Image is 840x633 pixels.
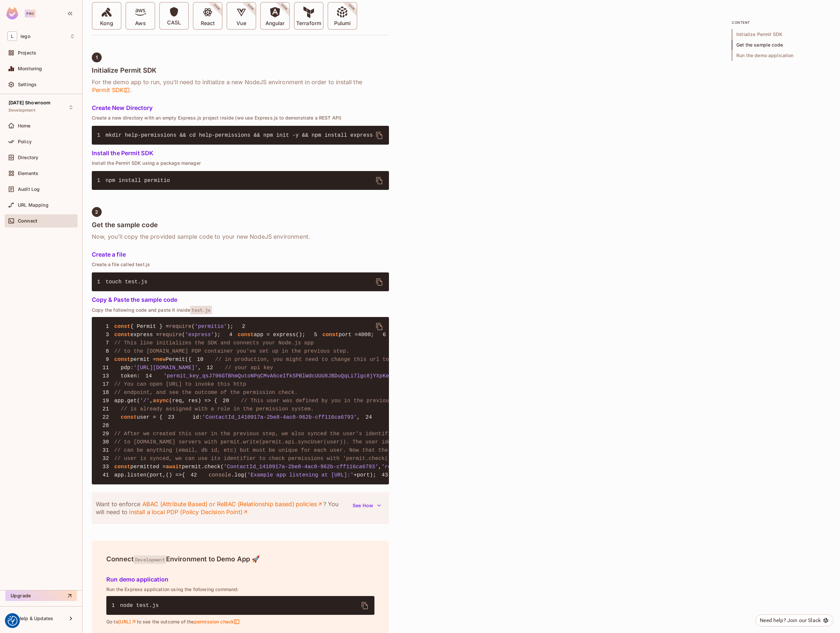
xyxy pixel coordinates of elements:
[137,414,162,420] span: user = {
[130,365,134,371] span: :
[114,472,166,478] span: app.listen(port,
[199,414,202,420] span: :
[106,587,374,592] p: Run the Express application using the following command:
[247,472,354,478] span: 'Example app listening at [URL]:'
[166,464,182,470] span: await
[334,20,351,27] p: Pulumi
[169,324,192,330] span: require
[97,430,114,438] span: 29
[8,616,17,626] img: Revisit consent button
[254,332,305,338] span: app = express();
[95,209,98,215] span: 2
[202,414,357,420] span: 'ContactId_1410917a-2be8-4ac0-962b-cff116ca6793'
[97,347,114,355] span: 8
[198,365,201,371] span: ,
[378,464,382,470] span: ,
[305,331,323,339] span: 5
[114,447,388,453] span: // can be anything (email, db id, etc) but must be unique for each user. Now that the
[118,619,137,625] a: [URL]
[121,406,314,412] span: // is already assigned with a role in the permission system.
[106,279,148,285] span: touch test.js
[114,357,130,363] span: const
[114,381,246,387] span: // You can open [URL] to invoke this http
[6,7,18,19] img: SReyMgAAAABJRU5ErkJggg==
[357,414,360,420] span: ,
[376,471,393,479] span: 43
[137,373,140,379] span: :
[323,332,339,338] span: const
[129,508,248,516] a: install a local PDP (Policy Decision Point)
[92,307,389,313] p: Copy the following code and paste it inside
[192,356,209,364] span: 10
[114,431,398,437] span: // After we created this user in the previous step, we also synced the user's identifier
[92,150,389,157] h5: Install the Permit SDK
[201,364,218,372] span: 12
[18,187,40,192] span: Audit Log
[192,414,199,420] span: id
[97,356,114,364] span: 9
[169,398,217,404] span: (req, res) => {
[92,105,389,111] h5: Create New Directory
[18,202,49,208] span: URL Mapping
[114,324,130,330] span: const
[338,332,358,338] span: port =
[97,446,114,454] span: 31
[106,619,374,625] p: Go to to see the outcome of the
[97,364,114,372] span: 11
[92,86,130,94] span: Permit SDK
[97,323,114,331] span: 1
[92,262,389,267] p: Create a file called test.js
[97,339,114,347] span: 7
[25,10,36,18] div: Pro
[134,365,198,371] span: '[URL][DOMAIN_NAME]'
[130,332,159,338] span: express =
[732,40,831,50] span: Get the sample code
[150,398,153,404] span: ,
[360,413,377,421] span: 24
[18,123,31,128] span: Home
[182,472,185,478] span: {
[121,414,137,420] span: const
[134,555,166,564] span: Development
[92,78,389,94] h6: For the demo app to run, you’ll need to initialize a new NodeJS environment in order to install t...
[357,598,373,614] button: delete
[97,372,114,380] span: 13
[114,340,314,346] span: // This line initializes the SDK and connects your Node.js app
[120,603,159,609] span: node test.js
[371,127,387,143] button: delete
[371,274,387,290] button: delete
[106,178,170,184] span: npm install permitio
[233,323,251,331] span: 2
[201,20,215,27] p: React
[192,324,195,330] span: (
[167,19,181,26] p: CASL
[166,357,192,363] span: Permit({
[190,306,212,314] span: test.js
[114,398,140,404] span: app.get(
[106,555,374,563] h4: Connect Environment to Demo App 🚀
[97,389,114,397] span: 18
[130,464,166,470] span: permitted =
[92,66,389,74] h4: Initialize Permit SDK
[182,464,224,470] span: permit.check(
[20,34,30,39] span: Workspace: lego
[371,319,387,334] button: delete
[18,139,32,144] span: Policy
[732,50,831,61] span: Run the demo application
[92,233,389,241] h6: Now, you’ll copy the provided sample code to your new NodeJS environment.
[96,500,349,516] p: Want to enforce ? You will need to
[221,331,238,339] span: 4
[354,472,376,478] span: +port);
[114,390,298,396] span: // endpoint, and see the outcome of the permission check.
[121,373,137,379] span: token
[18,218,37,224] span: Connect
[130,357,156,363] span: permit =
[97,455,114,463] span: 32
[140,398,150,404] span: '/'
[97,438,114,446] span: 30
[92,297,389,303] h5: Copy & Paste the sample code
[97,177,106,185] span: 1
[209,472,231,478] span: console
[194,619,240,625] span: permission check
[114,348,349,354] span: // to the [DOMAIN_NAME] PDP container you've set up in the previous step.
